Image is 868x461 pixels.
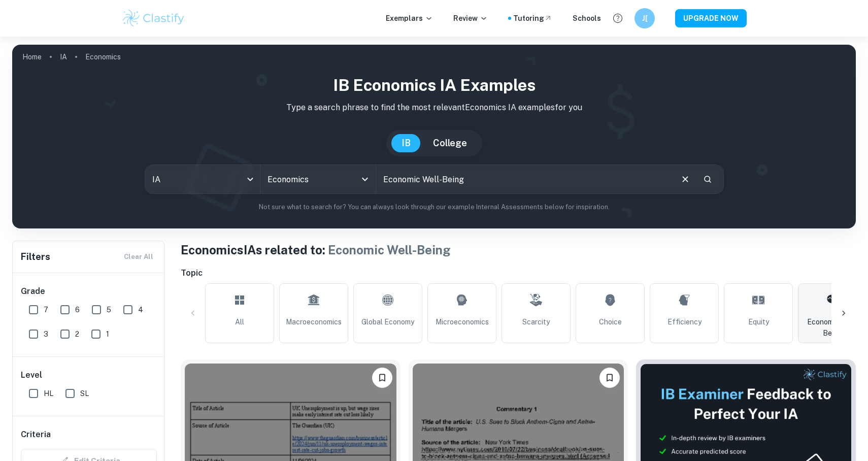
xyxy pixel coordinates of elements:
[181,241,856,259] h1: Economics IAs related to:
[145,165,260,193] div: IA
[44,304,48,315] span: 7
[676,170,695,189] button: Clear
[635,8,655,28] button: J[
[358,172,372,186] button: Open
[599,316,622,327] span: Choice
[80,388,89,399] span: SL
[667,316,702,327] span: Efficiency
[372,368,392,388] button: Bookmark
[21,250,50,264] h6: Filters
[361,316,414,327] span: Global Economy
[21,369,157,381] h6: Level
[44,388,53,399] span: HL
[138,304,143,315] span: 4
[328,243,451,257] span: Economic Well-Being
[522,316,550,327] span: Scarcity
[20,102,848,114] p: Type a search phrase to find the most relevant Economics IA examples for you
[21,285,157,298] h6: Grade
[513,13,552,24] a: Tutoring
[121,8,186,28] img: Clastify logo
[599,368,620,388] button: Bookmark
[391,134,421,152] button: IB
[748,316,769,327] span: Equity
[20,73,848,97] h1: IB Economics IA examples
[423,134,477,152] button: College
[44,328,48,340] span: 3
[453,13,488,24] p: Review
[12,45,856,228] img: profile cover
[609,10,626,27] button: Help and Feedback
[22,50,42,64] a: Home
[235,316,244,327] span: All
[675,9,747,27] button: UPGRADE NOW
[60,50,67,64] a: IA
[85,51,121,62] p: Economics
[106,328,109,340] span: 1
[436,316,489,327] span: Microeconomics
[21,429,51,441] h6: Criteria
[20,202,848,212] p: Not sure what to search for? You can always look through our example Internal Assessments below f...
[75,304,80,315] span: 6
[386,13,433,24] p: Exemplars
[803,316,862,339] span: Economic Well-Being
[573,13,601,24] a: Schools
[75,328,79,340] span: 2
[699,171,716,188] button: Search
[107,304,111,315] span: 5
[286,316,342,327] span: Macroeconomics
[639,13,651,24] h6: J[
[181,267,856,279] h6: Topic
[376,165,671,193] input: E.g. smoking and tax, tariffs, global economy...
